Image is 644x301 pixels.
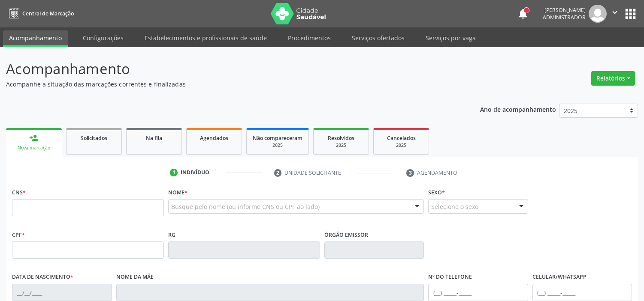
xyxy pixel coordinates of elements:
[543,6,586,14] div: [PERSON_NAME]
[320,142,363,149] div: 2025
[610,8,620,17] i: 
[171,202,320,211] span: Busque pelo nome (ou informe CNS ou CPF ao lado)
[420,30,482,45] a: Serviços por vaga
[532,271,587,284] label: Celular/WhatsApp
[591,71,635,86] button: Relatórios
[116,271,154,284] label: Nome da mãe
[328,134,354,142] span: Resolvidos
[168,228,175,241] label: RG
[200,134,228,142] span: Agendados
[532,284,632,301] input: (__) _____-_____
[607,5,623,23] button: 
[29,133,39,143] div: person_add
[324,228,368,241] label: Órgão emissor
[139,30,273,45] a: Estabelecimentos e profissionais de saúde
[589,5,607,23] img: img
[6,6,74,21] a: Central de Marcação
[6,58,448,80] p: Acompanhamento
[253,142,302,149] div: 2025
[380,142,423,149] div: 2025
[480,104,556,114] p: Ano de acompanhamento
[428,271,472,284] label: Nº do Telefone
[253,134,302,142] span: Não compareceram
[146,134,162,142] span: Na fila
[282,30,337,45] a: Procedimentos
[543,14,586,21] span: Administrador
[387,134,416,142] span: Cancelados
[12,186,26,199] label: CNS
[623,6,638,21] button: apps
[517,8,529,20] button: notifications
[12,271,73,284] label: Data de nascimento
[12,145,56,151] div: Nova marcação
[431,202,478,211] span: Selecione o sexo
[22,10,74,17] span: Central de Marcação
[12,284,112,301] input: __/__/____
[170,169,178,176] div: 1
[3,30,68,47] a: Acompanhamento
[77,30,130,45] a: Configurações
[12,228,25,241] label: CPF
[181,169,209,176] div: Indivíduo
[428,284,528,301] input: (__) _____-_____
[428,186,445,199] label: Sexo
[81,134,107,142] span: Solicitados
[6,80,448,89] p: Acompanhe a situação das marcações correntes e finalizadas
[346,30,411,45] a: Serviços ofertados
[168,186,187,199] label: Nome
